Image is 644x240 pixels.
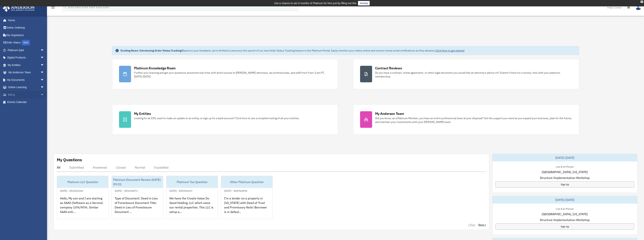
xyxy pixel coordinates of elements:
[3,46,50,54] a: Platinum Q&Aarrow_drop_down
[135,166,145,169] div: Normal
[3,61,50,69] a: My Entitiesarrow_drop_down
[57,176,108,219] a: Platinum LLC Question[DATE] - #01063160Hello, My son and I are starting as SAAS (Software as a Se...
[540,176,590,180] span: Structure Implementation Workshop
[540,218,590,222] span: Structure Implementation Workshop
[40,46,48,54] span: arrow_drop_down
[121,49,182,52] strong: Exciting News: Introducing Order Status Tracking!
[51,7,55,10] a: menu
[495,223,634,230] a: Sign Up
[3,84,50,91] a: Online Learningarrow_drop_down
[134,116,300,120] div: Looking for an EIN, want to make an update to an entity, or sign up for a bank account? Click her...
[3,39,50,47] a: Order StatusNEW
[112,193,163,222] div: Type of Document: Deed in Lieu of Foreclosure Document Title: Deed in Lieu of Foreclosure Documen...
[3,91,50,98] a: Billingarrow_drop_down
[134,66,176,70] div: Platinum Knowledge Room
[3,31,50,39] a: Tax Organizers
[40,69,48,76] span: arrow_drop_down
[553,207,577,210] div: Live & In-Person
[112,59,338,89] a: Platinum Knowledge Room Further your learning and get your questions answered real-time with dire...
[134,71,331,78] div: Further your learning and get your questions answered real-time with direct access to [PERSON_NAM...
[221,193,272,222] div: I'm a lender on a property in [US_STATE] with Deed of Trust and Promissory Note! Borrower is in d...
[112,189,141,192] div: [DATE] - #01034071
[641,1,643,3] div: close
[121,49,465,52] div: Based on your feedback, we're thrilled to announce the launch of our new Order Status Tracking fe...
[542,170,588,174] span: [GEOGRAPHIC_DATA], [US_STATE]
[116,166,126,169] div: Closed
[166,189,196,192] div: [DATE] - #00960167
[40,61,48,69] span: arrow_drop_down
[375,66,402,70] div: Contract Reviews
[542,212,588,216] span: [GEOGRAPHIC_DATA], [US_STATE]
[134,111,151,116] div: My Entities
[2,5,36,12] img: Anderson Advisors Platinum Portal
[3,17,48,24] a: Home
[93,166,107,169] div: Answered
[40,76,48,84] span: arrow_drop_down
[492,196,637,204] div: [DATE]-[DATE]
[69,166,84,169] div: Submitted
[57,157,82,163] div: My Questions
[166,193,218,222] div: We have the Create Value Do Good Holding, LLC which owns our rental properties. This LLC is setup...
[154,166,168,169] div: Expedited
[495,181,634,188] a: Sign Up
[3,24,50,32] a: Online Ordering
[221,189,250,192] div: [DATE] - #00960096
[375,111,404,116] div: My Anderson Team
[40,84,48,91] span: arrow_drop_down
[63,5,67,9] i: search
[51,5,55,10] i: menu
[3,69,50,76] a: My Anderson Teamarrow_drop_down
[492,154,637,161] div: [DATE]-[DATE]
[478,223,486,227] a: Next >
[40,91,48,99] span: arrow_drop_down
[375,116,572,124] div: Did you know, as a Platinum Member, you have an entire professional team at your disposal? Get th...
[274,1,357,5] div: Get a chance to win 6 months of Platinum for free just by filling out this
[112,176,163,219] a: Platinum Document Review [DATE] 09:01[DATE] - #01034071Type of Document: Deed in Lieu of Foreclos...
[435,49,465,52] a: Click Here to get started!
[166,176,218,188] div: Platinum Tax Question
[353,104,579,135] a: My Anderson Team Did you know, as a Platinum Member, you have an entire professional team at your...
[112,176,163,188] div: Platinum Document Review [DATE] 09:01
[112,104,338,135] a: My Entities Looking for an EIN, want to make an update to an entity, or sign up for a bank accoun...
[358,1,370,5] a: survey
[22,40,30,45] div: NEW
[3,54,50,61] a: Digital Productsarrow_drop_down
[57,189,86,192] div: [DATE] - #01063160
[166,176,218,219] a: Platinum Tax Question[DATE] - #00960167We have the Create Value Do Good Holding, LLC which owns o...
[375,71,572,78] div: Do you have a contract, rental agreement, or other legal document you would like an attorney's ad...
[221,176,273,219] a: Other Platinum Question[DATE] - #00960096I'm a lender on a property in [US_STATE] with Deed of Tr...
[353,59,579,89] a: Contract Reviews Do you have a contract, rental agreement, or other legal document you would like...
[636,5,641,10] img: User Pic
[3,98,50,106] a: Events Calendar
[40,54,48,62] span: arrow_drop_down
[3,76,50,84] a: My Documentsarrow_drop_down
[221,176,272,188] div: Other Platinum Question
[57,176,108,188] div: Platinum LLC Question
[553,164,577,168] div: Live & In-Person
[57,166,60,169] div: All
[57,193,108,222] div: Hello, My son and I are starting as SAAS (Software as a Service) company 10%/90%. Similar SAAS en...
